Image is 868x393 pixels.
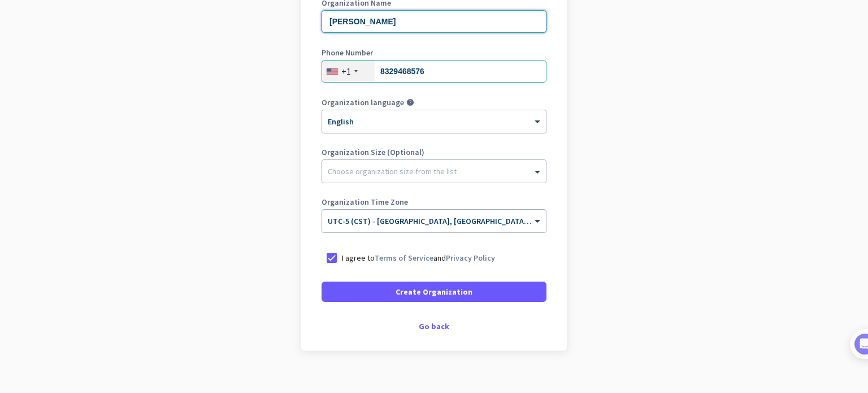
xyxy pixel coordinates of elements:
[342,252,495,264] p: I agree to and
[396,286,472,297] span: Create Organization
[322,322,546,330] div: Go back
[375,253,433,263] a: Terms of Service
[322,98,404,106] label: Organization language
[446,253,495,263] a: Privacy Policy
[322,49,546,57] label: Phone Number
[406,98,414,106] i: help
[322,148,546,156] label: Organization Size (Optional)
[322,198,546,206] label: Organization Time Zone
[322,10,546,33] input: What is the name of your organization?
[341,66,351,77] div: +1
[322,60,546,83] input: 201-555-0123
[322,282,546,302] button: Create Organization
